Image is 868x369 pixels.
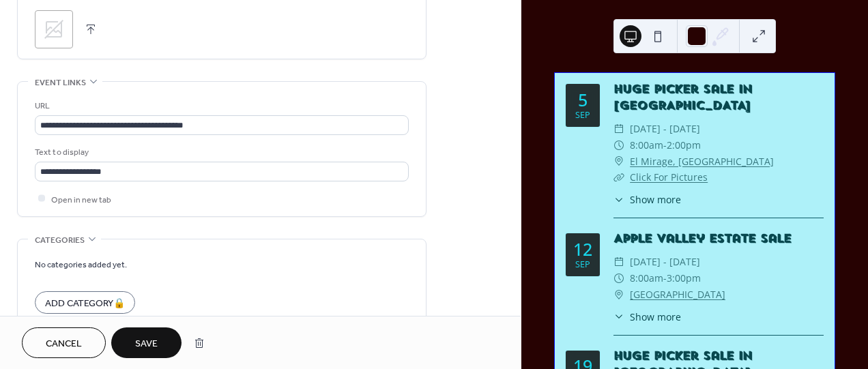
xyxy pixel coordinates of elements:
span: Save [135,337,158,351]
div: Apple Valley Estate Sale [613,231,824,247]
a: [GEOGRAPHIC_DATA] [630,286,725,303]
div: ​ [613,310,624,324]
span: 8:00am [630,270,663,286]
span: - [663,137,667,153]
span: [DATE] - [DATE] [630,254,700,270]
div: ; [35,10,73,48]
span: Categories [35,233,85,248]
div: ​ [613,121,624,137]
div: Sep [575,111,590,120]
span: Cancel [46,337,82,351]
span: No categories added yet. [35,257,127,271]
div: ​ [613,169,624,186]
span: Open in new tab [51,192,111,207]
span: 8:00am [630,137,663,153]
span: 2:00pm [667,137,701,153]
span: - [663,270,667,286]
span: Event links [35,76,86,90]
div: ​ [613,192,624,207]
a: Huge Picker Sale in [GEOGRAPHIC_DATA] [613,82,752,113]
span: Show more [630,310,681,324]
div: ​ [613,254,624,270]
div: URL [35,99,406,113]
div: 12 [573,241,592,258]
button: ​Show more [613,192,681,207]
div: ​ [613,270,624,286]
a: El Mirage, [GEOGRAPHIC_DATA] [630,153,774,170]
div: Sep [575,261,590,269]
div: ​ [613,137,624,153]
span: 3:00pm [667,270,701,286]
button: Cancel [22,327,106,358]
button: Save [111,327,182,358]
button: ​Show more [613,310,681,324]
div: 5 [578,91,588,108]
div: Text to display [35,145,406,160]
a: Click For Pictures [630,171,708,183]
span: [DATE] - [DATE] [630,121,700,137]
div: ​ [613,153,624,170]
span: Show more [630,192,681,207]
div: ​ [613,286,624,303]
